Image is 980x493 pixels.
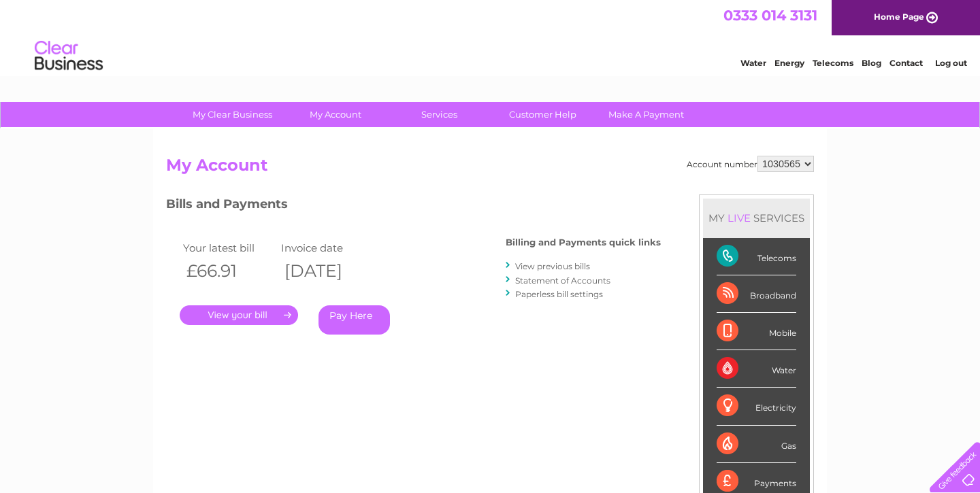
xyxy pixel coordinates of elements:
h2: My Account [166,156,814,182]
a: View previous bills [515,261,590,271]
div: MY SERVICES [703,199,810,237]
a: Contact [889,58,923,68]
a: My Clear Business [176,102,289,127]
a: Pay Here [318,305,390,335]
div: Broadband [717,275,796,313]
a: Log out [935,58,967,68]
a: Blog [862,58,881,68]
div: Water [717,350,796,388]
td: Invoice date [278,239,376,257]
img: logo.png [34,35,103,77]
th: [DATE] [278,257,376,285]
h4: Billing and Payments quick links [506,237,661,248]
div: Gas [717,426,796,463]
div: Clear Business is a trading name of Verastar Limited (registered in [GEOGRAPHIC_DATA] No. 3667643... [169,7,813,66]
h3: Bills and Payments [166,194,661,218]
div: Electricity [717,388,796,425]
div: Telecoms [717,238,796,275]
th: £66.91 [180,257,278,285]
div: Mobile [717,313,796,350]
a: 0333 014 3131 [723,7,817,24]
div: Account number [687,156,814,172]
a: Statement of Accounts [515,275,610,286]
td: Your latest bill [180,239,278,257]
a: . [180,305,298,325]
a: Water [740,58,766,68]
div: LIVE [725,211,753,224]
a: Services [383,102,495,127]
a: Make A Payment [590,102,702,127]
a: My Account [280,102,392,127]
a: Paperless bill settings [515,289,603,299]
a: Telecoms [813,58,853,68]
a: Customer Help [487,102,599,127]
a: Energy [774,58,804,68]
